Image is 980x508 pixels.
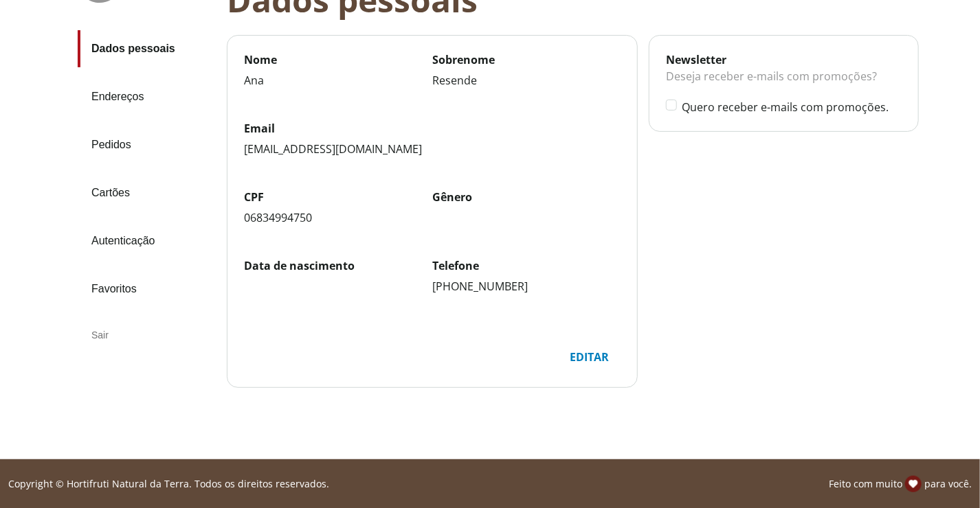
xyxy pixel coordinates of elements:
div: Linha de sessão [5,476,975,492]
label: Sobrenome [432,52,621,67]
div: Deseja receber e-mails com promoções? [666,67,902,99]
p: Feito com muito para você. [829,476,972,492]
div: Sair [78,319,216,351]
label: Telefone [432,258,621,273]
label: Nome [244,52,432,67]
a: Dados pessoais [78,30,216,67]
label: CPF [244,189,432,205]
label: Email [244,121,621,136]
div: Ana [244,73,432,88]
div: 06834994750 [244,210,432,225]
a: Cartões [78,174,216,211]
label: Quero receber e-mails com promoções. [682,100,902,115]
a: Endereços [78,78,216,115]
div: [EMAIL_ADDRESS][DOMAIN_NAME] [244,141,621,157]
p: Copyright © Hortifruti Natural da Terra. Todos os direitos reservados. [8,477,329,491]
div: Newsletter [666,52,902,67]
div: Resende [432,73,621,88]
label: Data de nascimento [244,258,432,273]
label: Gênero [432,189,621,205]
img: amor [905,476,922,492]
button: Editar [558,343,621,371]
a: Autenticação [78,222,216,259]
a: Favoritos [78,270,216,308]
div: Editar [559,344,620,370]
a: Pedidos [78,126,216,163]
div: [PHONE_NUMBER] [432,279,621,294]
